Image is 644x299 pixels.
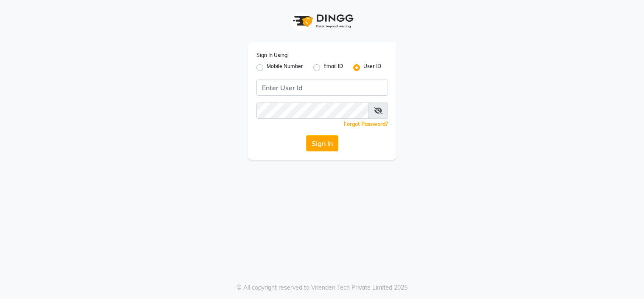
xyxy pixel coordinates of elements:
[288,9,356,34] img: logo1.svg
[256,103,369,119] input: Username
[267,63,303,73] label: Mobile Number
[323,63,343,73] label: Email ID
[256,51,289,59] label: Sign In Using:
[256,80,388,96] input: Username
[306,135,338,151] button: Sign In
[344,121,388,127] a: Forgot Password?
[363,63,381,73] label: User ID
